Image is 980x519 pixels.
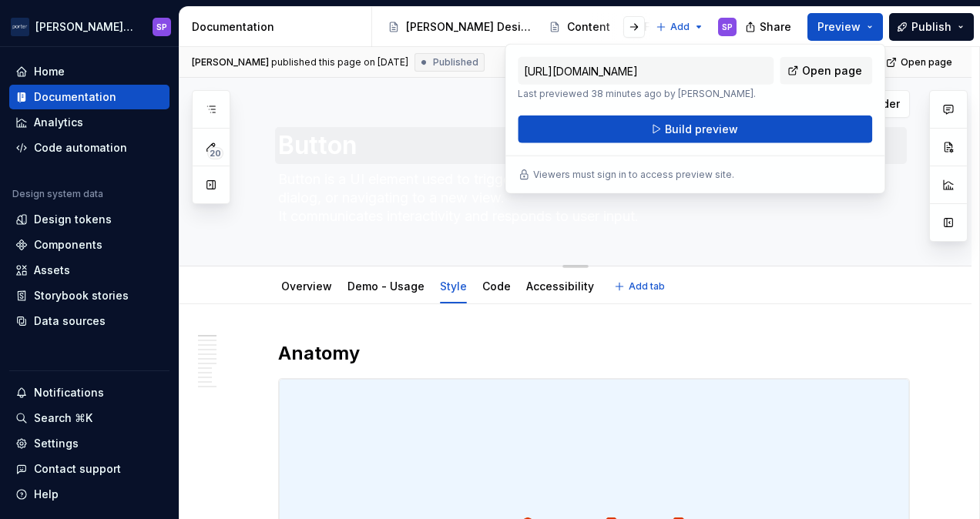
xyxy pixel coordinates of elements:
[518,88,774,100] p: Last previewed 38 minutes ago by [PERSON_NAME].
[34,385,104,400] div: Notifications
[670,21,690,33] span: Add
[192,19,365,35] div: Documentation
[192,56,269,69] span: [PERSON_NAME]
[802,63,862,79] span: Open page
[9,136,169,160] a: Code automation
[34,212,112,227] div: Design tokens
[901,56,952,69] span: Open page
[34,64,65,79] div: Home
[533,169,734,181] p: Viewers must sign in to access preview site.
[476,270,517,302] div: Code
[9,233,169,257] a: Components
[780,57,872,85] a: Open page
[12,188,103,200] div: Design system data
[34,263,70,278] div: Assets
[440,280,467,293] a: Style
[9,380,169,405] button: Notifications
[275,270,338,302] div: Overview
[11,18,29,36] img: f0306bc8-3074-41fb-b11c-7d2e8671d5eb.png
[518,116,872,143] button: Build preview
[34,115,83,130] div: Analytics
[34,140,127,156] div: Code automation
[34,410,92,426] div: Search ⌘K
[629,280,665,293] span: Add tab
[9,457,169,481] button: Contact support
[3,10,176,43] button: [PERSON_NAME] AirlinesSP
[9,59,169,84] a: Home
[35,19,134,35] div: [PERSON_NAME] Airlines
[275,127,907,164] textarea: Button
[737,13,801,41] button: Share
[434,270,473,302] div: Style
[381,12,648,42] div: Page tree
[567,19,610,35] div: Content
[9,110,169,135] a: Analytics
[9,406,169,430] button: Search ⌘K
[207,147,223,159] span: 20
[34,461,121,477] div: Contact support
[278,341,910,366] h2: Anatomy
[526,280,594,293] a: Accessibility
[9,431,169,456] a: Settings
[271,56,408,69] div: published this page on [DATE]
[760,19,791,35] span: Share
[34,313,106,329] div: Data sources
[9,258,169,283] a: Assets
[9,85,169,109] a: Documentation
[34,237,102,253] div: Components
[651,16,709,38] button: Add
[665,122,738,137] span: Build preview
[722,21,733,33] div: SP
[341,270,431,302] div: Demo - Usage
[381,15,539,39] a: [PERSON_NAME] Design
[881,52,959,73] a: Open page
[406,19,533,35] div: [PERSON_NAME] Design
[817,19,861,35] span: Preview
[911,19,951,35] span: Publish
[482,280,511,293] a: Code
[9,283,169,308] a: Storybook stories
[9,207,169,232] a: Design tokens
[275,167,907,229] textarea: Button is a UI element used to trigger an action or event, such as submitting a form, opening a d...
[281,280,332,293] a: Overview
[520,270,600,302] div: Accessibility
[34,487,59,502] div: Help
[34,436,79,451] div: Settings
[433,56,478,69] span: Published
[542,15,616,39] a: Content
[347,280,425,293] a: Demo - Usage
[9,309,169,333] a: Data sources
[807,13,883,41] button: Preview
[9,482,169,507] button: Help
[34,288,129,303] div: Storybook stories
[609,276,672,297] button: Add tab
[156,21,167,33] div: SP
[889,13,974,41] button: Publish
[34,89,116,105] div: Documentation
